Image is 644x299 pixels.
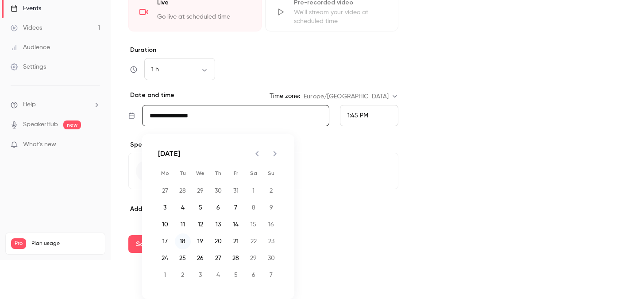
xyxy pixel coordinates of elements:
[340,105,398,126] div: From
[157,233,173,249] button: 17
[263,200,279,216] button: 9
[128,140,398,149] p: Speakers
[157,217,173,233] button: 10
[175,164,191,182] span: Tuesday
[23,140,56,149] span: What's new
[347,113,368,119] span: 1:45 PM
[157,183,173,199] button: 27
[11,43,50,52] div: Audience
[11,23,42,32] div: Videos
[210,164,226,182] span: Thursday
[210,267,226,283] button: 4
[63,120,81,129] span: new
[23,120,58,129] a: SpeakerHub
[157,250,173,266] button: 24
[228,183,244,199] button: 31
[246,250,262,266] button: 29
[294,8,387,26] div: We'll stream your video at scheduled time
[266,145,284,163] button: Next month
[175,217,191,233] button: 11
[210,250,226,266] button: 27
[263,267,279,283] button: 7
[128,235,160,253] button: Save
[157,267,173,283] button: 1
[248,145,266,163] button: Previous month
[228,217,244,233] button: 14
[193,200,208,216] button: 5
[246,164,262,182] span: Saturday
[11,4,41,13] div: Events
[228,200,244,216] button: 7
[23,100,36,109] span: Help
[246,267,262,283] button: 6
[193,233,208,249] button: 19
[246,233,262,249] button: 22
[128,91,174,100] p: Date and time
[228,267,244,283] button: 5
[11,100,100,109] li: help-dropdown-opener
[157,164,173,182] span: Monday
[175,183,191,199] button: 28
[210,183,226,199] button: 30
[210,217,226,233] button: 13
[210,200,226,216] button: 6
[144,65,215,74] div: 1 h
[89,141,100,149] iframe: Noticeable Trigger
[228,164,244,182] span: Friday
[228,250,244,266] button: 28
[263,233,279,249] button: 23
[11,62,46,71] div: Settings
[263,183,279,199] button: 2
[175,267,191,283] button: 2
[193,217,208,233] button: 12
[263,250,279,266] button: 30
[158,148,181,159] div: [DATE]
[157,200,173,216] button: 3
[31,240,100,247] span: Plan usage
[263,164,279,182] span: Sunday
[157,12,251,26] div: Go live at scheduled time
[175,250,191,266] button: 25
[11,238,26,249] span: Pro
[128,46,398,54] label: Duration
[270,92,300,101] label: Time zone:
[175,200,191,216] button: 4
[246,217,262,233] button: 15
[130,205,176,213] span: Add to channel
[228,233,244,249] button: 21
[175,233,191,249] button: 18
[193,164,208,182] span: Wednesday
[263,217,279,233] button: 16
[246,200,262,216] button: 8
[193,250,208,266] button: 26
[193,183,208,199] button: 29
[304,92,398,101] div: Europe/[GEOGRAPHIC_DATA]
[246,183,262,199] button: 1
[128,153,398,189] button: Add speaker
[193,267,208,283] button: 3
[210,233,226,249] button: 20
